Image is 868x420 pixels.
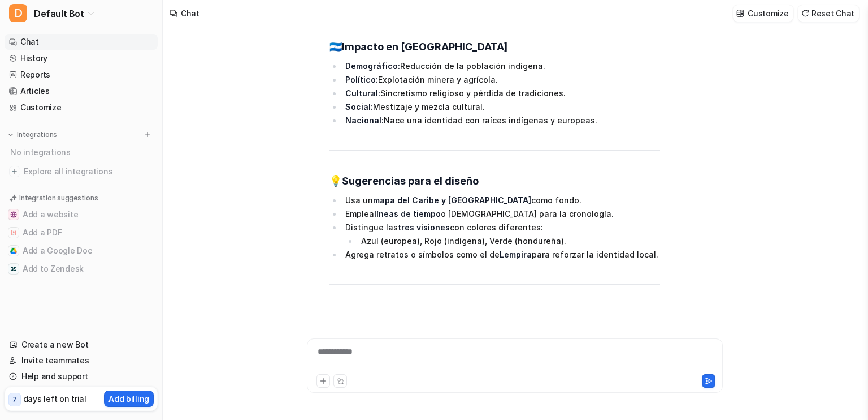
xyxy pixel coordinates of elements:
[5,368,158,384] a: Help and support
[23,393,86,405] p: days left on trial
[329,307,660,335] p: ¿Quieres que te ayude a crear el texto visual (títulos, etiquetas y disposición) para Canva o Pow...
[342,221,660,248] li: Distingue las con colores diferentes:
[5,100,158,115] a: Customize
[342,100,660,114] li: Mestizaje y mezcla cultural.
[5,34,158,50] a: Chat
[108,393,149,405] p: Add billing
[10,211,17,218] img: Add a website
[342,114,660,127] li: Nace una identidad con raíces indígenas y europeas.
[342,207,660,221] li: Emplea o [DEMOGRAPHIC_DATA] para la cronología.
[798,5,859,22] button: Reset Chat
[801,9,809,18] img: reset
[345,75,378,84] strong: Político:
[373,195,531,205] strong: mapa del Caribe y [GEOGRAPHIC_DATA]
[5,205,158,224] button: Add a websiteAdd a website
[342,59,660,73] li: Reducción de la población indígena.
[10,229,17,236] img: Add a PDF
[181,7,199,19] div: Chat
[10,247,17,254] img: Add a Google Doc
[5,83,158,99] a: Articles
[24,162,153,181] span: Explore all integrations
[342,87,660,100] li: Sincretismo religioso y pérdida de tradiciones.
[345,88,380,98] strong: Cultural:
[748,7,788,19] p: Customize
[5,129,60,140] button: Integrations
[398,222,450,232] strong: tres visiones
[5,67,158,83] a: Reports
[329,39,660,55] h3: 🇭🇳
[144,131,151,139] img: menu_add.svg
[358,234,660,248] li: Azul (europea), Rojo (indígena), Verde (hondureña).
[345,61,400,71] strong: Demográfico:
[10,265,17,272] img: Add to Zendesk
[342,194,660,207] li: Usa un como fondo.
[500,250,532,259] strong: Lempira
[12,395,17,405] p: 7
[733,5,793,22] button: Customize
[19,193,98,203] p: Integration suggestions
[345,102,373,112] strong: Social:
[374,209,441,218] strong: líneas de tiempo
[9,4,27,22] span: D
[345,115,384,125] strong: Nacional:
[342,73,660,87] li: Explotación minera y agrícola.
[342,41,507,53] strong: Impacto en [GEOGRAPHIC_DATA]
[5,164,158,179] a: Explore all integrations
[104,391,154,407] button: Add billing
[5,242,158,260] button: Add a Google DocAdd a Google Doc
[17,130,57,139] p: Integrations
[5,337,158,353] a: Create a new Bot
[7,131,15,139] img: expand menu
[5,260,158,278] button: Add to ZendeskAdd to Zendesk
[329,173,660,189] h3: 💡
[5,353,158,368] a: Invite teammates
[7,143,158,161] div: No integrations
[5,50,158,66] a: History
[9,166,20,177] img: explore all integrations
[342,175,479,187] strong: Sugerencias para el diseño
[342,248,660,262] li: Agrega retratos o símbolos como el de para reforzar la identidad local.
[34,6,84,22] span: Default Bot
[5,224,158,242] button: Add a PDFAdd a PDF
[736,9,744,18] img: customize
